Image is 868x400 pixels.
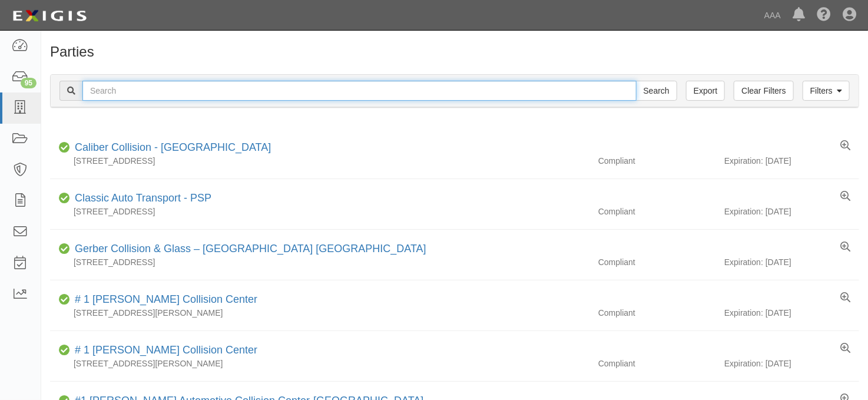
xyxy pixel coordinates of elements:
[840,191,850,203] a: View results summary
[21,78,37,88] div: 95
[589,155,724,167] div: Compliant
[9,5,90,27] img: logo-5460c22ac91f19d4615b14bd174203de0afe785f0fc80cf4dbbc73dc1793850b.png
[758,4,787,27] a: AAA
[817,8,831,22] i: Help Center - Complianz
[75,344,257,356] a: # 1 [PERSON_NAME] Collision Center
[840,292,850,304] a: View results summary
[724,358,859,369] div: Expiration: [DATE]
[724,307,859,319] div: Expiration: [DATE]
[636,81,677,101] input: Search
[724,155,859,167] div: Expiration: [DATE]
[840,140,850,152] a: View results summary
[724,206,859,217] div: Expiration: [DATE]
[50,206,589,217] div: [STREET_ADDRESS]
[589,358,724,369] div: Compliant
[50,44,859,59] h1: Parties
[70,140,271,156] div: Caliber Collision - Gainesville
[840,343,850,355] a: View results summary
[70,242,426,257] div: Gerber Collision & Glass – Houston Brighton
[75,293,257,305] a: # 1 [PERSON_NAME] Collision Center
[686,81,725,101] a: Export
[59,144,70,152] i: Compliant
[75,243,426,254] a: Gerber Collision & Glass – [GEOGRAPHIC_DATA] [GEOGRAPHIC_DATA]
[589,307,724,319] div: Compliant
[59,346,70,355] i: Compliant
[50,307,589,319] div: [STREET_ADDRESS][PERSON_NAME]
[70,343,257,358] div: # 1 Cochran Collision Center
[803,81,850,101] a: Filters
[50,155,589,167] div: [STREET_ADDRESS]
[75,192,211,204] a: Classic Auto Transport - PSP
[70,292,257,308] div: # 1 Cochran Collision Center
[75,141,271,153] a: Caliber Collision - [GEOGRAPHIC_DATA]
[724,256,859,268] div: Expiration: [DATE]
[59,194,70,203] i: Compliant
[589,256,724,268] div: Compliant
[840,242,850,253] a: View results summary
[59,245,70,253] i: Compliant
[589,206,724,217] div: Compliant
[82,81,637,101] input: Search
[59,296,70,304] i: Compliant
[50,358,589,369] div: [STREET_ADDRESS][PERSON_NAME]
[734,81,793,101] a: Clear Filters
[50,256,589,268] div: [STREET_ADDRESS]
[70,191,211,206] div: Classic Auto Transport - PSP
